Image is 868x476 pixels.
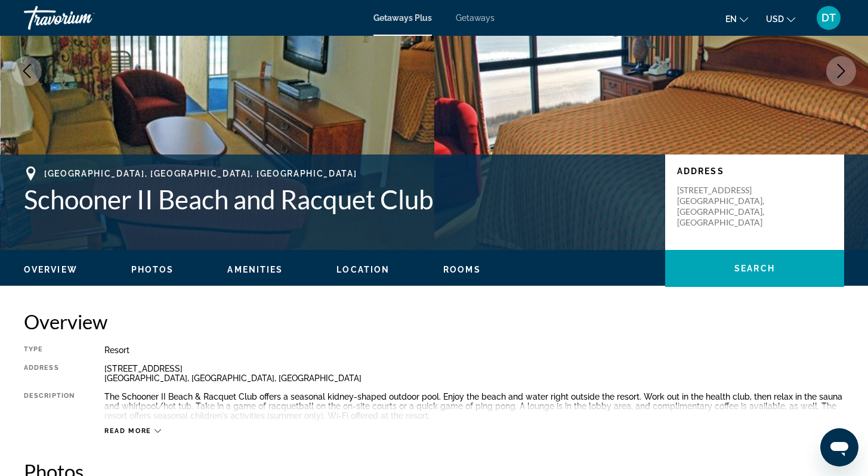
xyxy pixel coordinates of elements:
[104,426,161,435] button: Read more
[104,364,844,383] div: [STREET_ADDRESS] [GEOGRAPHIC_DATA], [GEOGRAPHIC_DATA], [GEOGRAPHIC_DATA]
[24,392,75,421] div: Description
[24,310,844,333] h2: Overview
[677,166,832,176] p: Address
[443,264,481,275] button: Rooms
[24,345,75,355] div: Type
[131,265,174,274] span: Photos
[766,14,784,24] span: USD
[131,264,174,275] button: Photos
[826,56,856,86] button: Next image
[24,2,143,33] a: Travorium
[734,264,775,273] span: Search
[24,264,78,275] button: Overview
[821,12,836,24] span: DT
[104,392,844,421] div: The Schooner II Beach & Racquet Club offers a seasonal kidney-shaped outdoor pool. Enjoy the beac...
[725,14,737,24] span: en
[12,56,42,86] button: Previous image
[725,10,748,27] button: Change language
[456,13,495,23] a: Getaways
[336,264,390,275] button: Location
[104,345,844,355] div: Resort
[665,250,844,287] button: Search
[820,428,858,466] iframe: Button to launch messaging window
[443,265,481,274] span: Rooms
[336,265,390,274] span: Location
[24,265,78,274] span: Overview
[677,185,773,228] p: [STREET_ADDRESS] [GEOGRAPHIC_DATA], [GEOGRAPHIC_DATA], [GEOGRAPHIC_DATA]
[44,169,357,178] span: [GEOGRAPHIC_DATA], [GEOGRAPHIC_DATA], [GEOGRAPHIC_DATA]
[227,264,283,275] button: Amenities
[24,364,75,383] div: Address
[813,5,844,30] button: User Menu
[373,13,432,23] a: Getaways Plus
[227,265,283,274] span: Amenities
[104,427,152,435] span: Read more
[766,10,795,27] button: Change currency
[24,184,653,215] h1: Schooner II Beach and Racquet Club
